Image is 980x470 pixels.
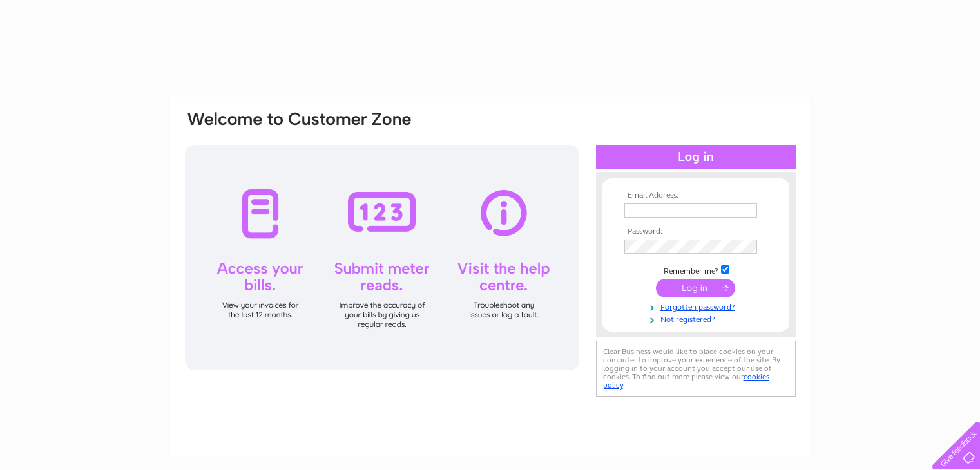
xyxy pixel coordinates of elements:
a: cookies policy [603,372,769,390]
th: Password: [621,227,771,236]
div: Clear Business would like to place cookies on your computer to improve your experience of the sit... [596,341,796,397]
a: Not registered? [624,312,771,324]
a: Forgotten password? [624,300,771,312]
td: Remember me? [621,263,771,276]
input: Submit [656,279,735,297]
th: Email Address: [621,191,771,200]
